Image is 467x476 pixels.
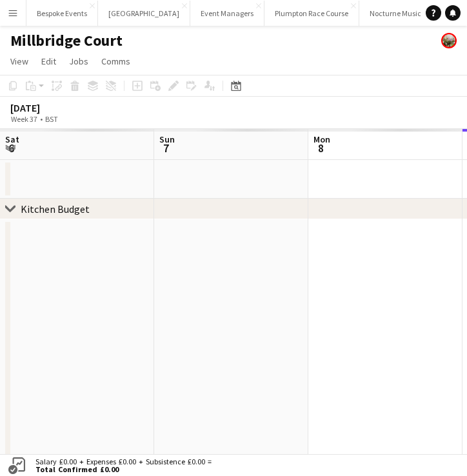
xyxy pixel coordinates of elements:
[3,141,19,155] span: 6
[64,53,94,70] a: Jobs
[312,141,330,155] span: 8
[313,134,330,145] span: Mon
[8,114,40,124] span: Week 37
[35,466,212,473] span: Total Confirmed £0.00
[101,55,130,67] span: Comms
[96,53,135,70] a: Comms
[441,33,457,48] app-user-avatar: Staffing Manager
[41,55,56,67] span: Edit
[190,1,264,26] button: Event Managers
[5,53,34,70] a: View
[5,134,19,145] span: Sat
[159,134,175,145] span: Sun
[28,458,214,473] div: Salary £0.00 + Expenses £0.00 + Subsistence £0.00 =
[10,101,88,114] div: [DATE]
[264,1,359,26] button: Plumpton Race Course
[26,1,98,26] button: Bespoke Events
[45,114,58,124] div: BST
[21,203,90,215] div: Kitchen Budget
[69,55,88,67] span: Jobs
[359,1,459,26] button: Nocturne Music Festival
[157,141,175,155] span: 7
[10,31,123,50] h1: Millbridge Court
[36,53,61,70] a: Edit
[98,1,190,26] button: [GEOGRAPHIC_DATA]
[10,55,28,67] span: View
